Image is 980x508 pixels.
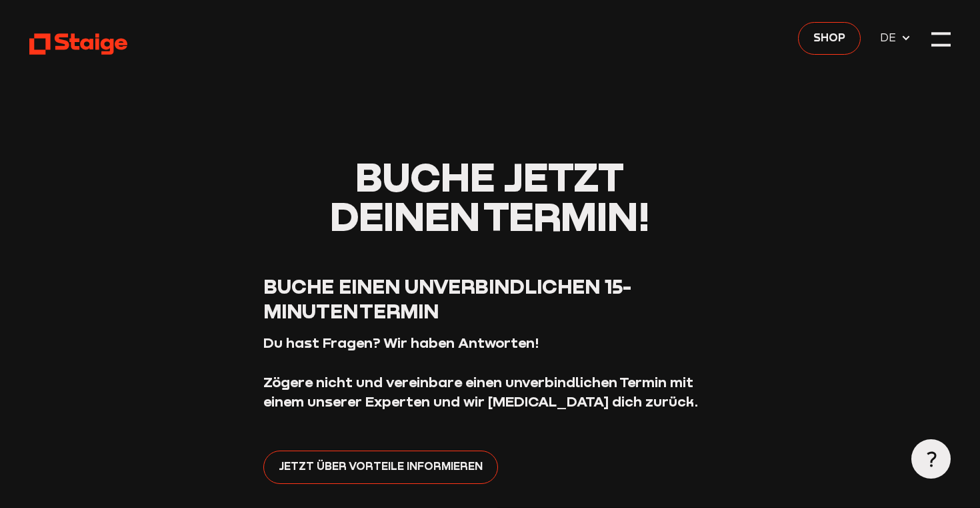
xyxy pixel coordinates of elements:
span: Buche jetzt deinen Termin! [330,152,650,240]
a: Shop [798,22,861,55]
span: Shop [813,29,845,46]
strong: Du hast Fragen? Wir haben Antworten! [263,334,539,351]
span: DE [880,29,901,46]
span: Jetzt über Vorteile informieren [279,458,483,475]
span: Buche einen unverbindlichen 15-Minuten Termin [263,274,631,323]
a: Jetzt über Vorteile informieren [263,451,498,484]
strong: Zögere nicht und vereinbare einen unverbindlichen Termin mit einem unserer Experten und wir [MEDI... [263,373,699,410]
